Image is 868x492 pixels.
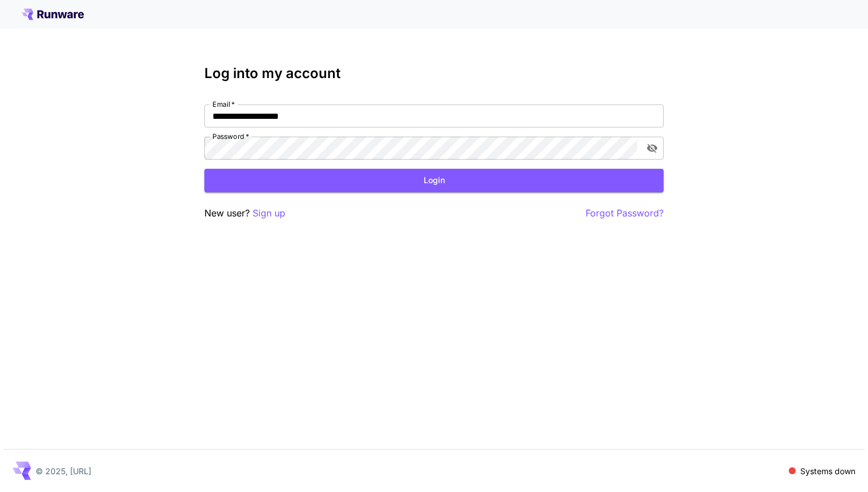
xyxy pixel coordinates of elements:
[212,99,235,109] label: Email
[204,65,664,82] h3: Log into my account
[204,169,664,192] button: Login
[642,138,662,158] button: toggle password visibility
[204,206,285,220] p: New user?
[212,131,249,141] label: Password
[800,465,855,477] p: Systems down
[253,206,285,220] button: Sign up
[586,206,664,220] button: Forgot Password?
[36,465,91,477] p: © 2025, [URL]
